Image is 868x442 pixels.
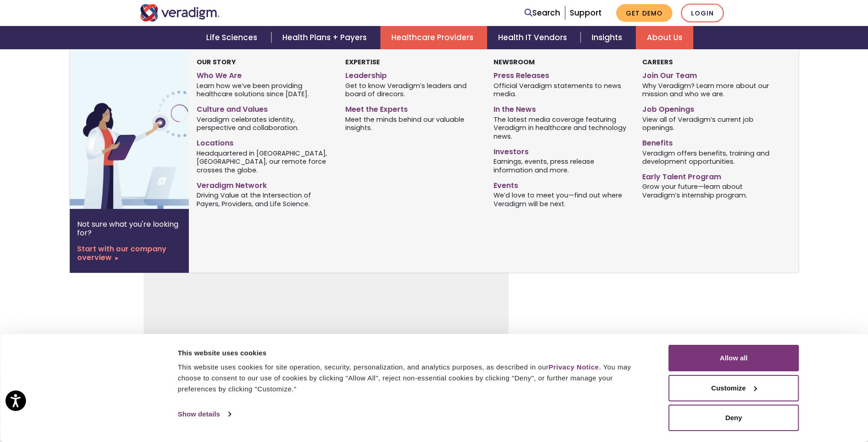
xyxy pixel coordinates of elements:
span: Learn how we’ve been providing healthcare solutions since [DATE]. [197,81,331,99]
a: Join Our Team [642,68,777,81]
a: Leadership [345,68,480,81]
a: Culture and Values [197,101,331,114]
a: Show details [178,407,231,421]
a: Veradigm Network [197,177,331,191]
a: Benefits [642,135,777,148]
a: Locations [197,135,331,148]
span: Headquartered in [GEOGRAPHIC_DATA], [GEOGRAPHIC_DATA], our remote force crosses the globe. [197,148,331,175]
a: About Us [636,26,693,49]
div: This website uses cookies for site operation, security, personalization, and analytics purposes, ... [178,362,648,395]
a: In the News [494,101,628,114]
span: Grow your future—learn about Veradigm’s internship program. [642,182,777,200]
a: Press Releases [494,68,628,81]
span: Earnings, events, press release information and more. [494,157,628,175]
a: Insights [581,26,636,49]
span: Official Veradigm statements to news media. [494,81,628,99]
span: Get to know Veradigm’s leaders and board of direcors. [345,81,480,99]
span: The latest media coverage featuring Veradigm in healthcare and technology news. [494,114,628,141]
strong: Our Story [197,57,236,67]
span: Veradigm offers benefits, training and development opportunities. [642,148,777,166]
img: Vector image of Veradigm’s Story [70,49,217,209]
p: Not sure what you're looking for? [77,220,182,237]
span: Why Veradigm? Learn more about our mission and who we are. [642,81,777,99]
a: Job Openings [642,101,777,114]
button: Deny [669,405,799,431]
a: Meet the Experts [345,101,480,114]
span: Driving Value at the Intersection of Payers, Providers, and Life Science. [197,191,331,208]
a: Health Plans + Payers [271,26,380,49]
a: Healthcare Providers [380,26,487,49]
strong: Expertise [345,57,380,67]
a: Investors [494,144,628,157]
a: Privacy Notice [549,363,599,371]
a: Who We Are [197,68,331,81]
a: Life Sciences [195,26,271,49]
img: Veradigm logo [140,4,220,21]
button: Allow all [669,345,799,371]
a: Start with our company overview [77,244,182,262]
button: Customize [669,375,799,401]
a: Health IT Vendors [487,26,581,49]
span: View all of Veradigm’s current job openings. [642,114,777,132]
a: Support [570,7,602,18]
a: Search [525,7,560,19]
span: Veradigm celebrates identity, perspective and collaboration. [197,114,331,132]
strong: Careers [642,57,673,67]
a: Get Demo [616,4,672,22]
span: We’d love to meet you—find out where Veradigm will be next. [494,191,628,208]
a: Events [494,177,628,191]
span: Meet the minds behind our valuable insights. [345,114,480,132]
iframe: Drift Chat Widget [693,376,857,431]
a: Early Talent Program [642,169,777,182]
div: This website uses cookies [178,348,648,359]
a: Login [681,4,724,22]
strong: Newsroom [494,57,535,67]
